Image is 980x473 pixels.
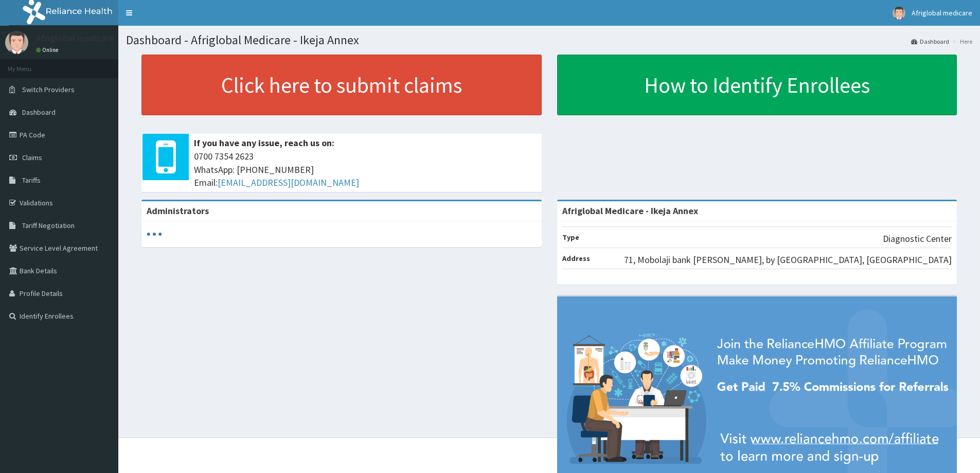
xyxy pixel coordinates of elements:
[557,55,957,115] a: How to Identify Enrollees
[147,226,162,242] svg: audio-loading
[5,31,28,54] img: User Image
[912,8,972,17] span: Afriglobal medicare
[194,150,537,189] span: 0700 7354 2623 WhatsApp: [PHONE_NUMBER] Email:
[126,33,972,47] h1: Dashboard - Afriglobal Medicare - Ikeja Annex
[562,254,590,263] b: Address
[562,233,579,242] b: Type
[883,232,952,246] p: Diagnostic Center
[911,37,949,46] a: Dashboard
[147,205,209,217] b: Administrators
[22,176,41,185] span: Tariffs
[194,137,334,149] b: If you have any issue, reach us on:
[36,46,61,54] a: Online
[22,153,42,162] span: Claims
[141,55,542,115] a: Click here to submit claims
[950,37,972,46] li: Here
[22,85,75,94] span: Switch Providers
[218,177,359,188] a: [EMAIL_ADDRESS][DOMAIN_NAME]
[22,221,75,230] span: Tariff Negotiation
[36,33,114,43] p: Afriglobal medicare
[562,205,698,217] strong: Afriglobal Medicare - Ikeja Annex
[624,253,952,267] p: 71, Mobolaji bank [PERSON_NAME], by [GEOGRAPHIC_DATA], [GEOGRAPHIC_DATA]
[893,7,905,20] img: User Image
[22,108,56,117] span: Dashboard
